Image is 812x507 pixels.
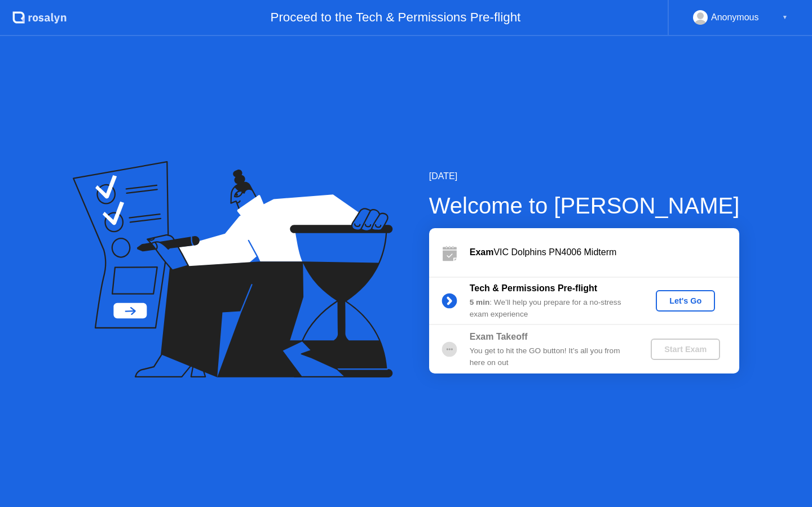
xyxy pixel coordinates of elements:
button: Let's Go [656,290,715,312]
b: 5 min [470,298,490,306]
b: Tech & Permissions Pre-flight [470,283,597,293]
div: Welcome to [PERSON_NAME] [429,189,740,223]
b: Exam Takeoff [470,332,528,341]
button: Start Exam [651,339,720,360]
div: Anonymous [711,10,759,25]
div: : We’ll help you prepare for a no-stress exam experience [470,297,632,320]
div: Let's Go [660,296,710,305]
div: ▼ [782,10,788,25]
div: You get to hit the GO button! It’s all you from here on out [470,345,632,368]
div: [DATE] [429,170,740,183]
div: Start Exam [655,345,716,354]
div: VIC Dolphins PN4006 Midterm [470,246,739,259]
b: Exam [470,247,494,257]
